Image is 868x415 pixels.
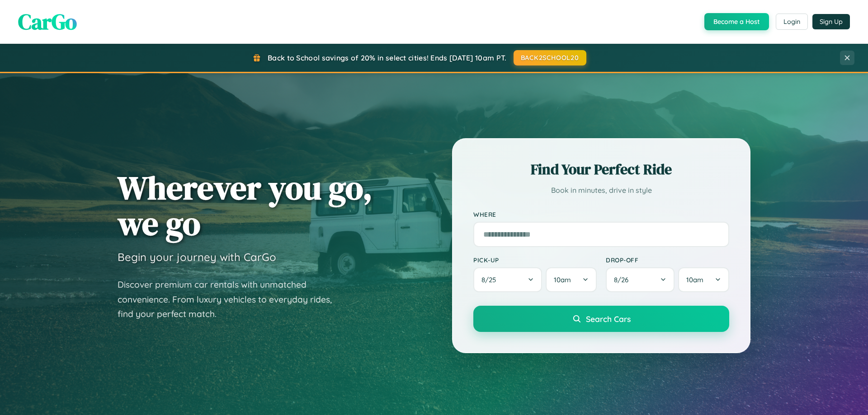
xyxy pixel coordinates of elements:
p: Book in minutes, drive in style [473,184,729,197]
h3: Begin your journey with CarGo [118,250,276,264]
button: 10am [678,267,729,292]
span: CarGo [18,7,77,37]
label: Pick-up [473,256,597,264]
button: Sign Up [812,14,850,29]
span: 10am [554,275,571,284]
label: Where [473,210,729,218]
button: 8/25 [473,267,542,292]
p: Discover premium car rentals with unmatched convenience. From luxury vehicles to everyday rides, ... [118,277,344,322]
span: 10am [686,275,703,284]
h2: Find Your Perfect Ride [473,159,729,179]
button: Become a Host [704,13,769,30]
span: Back to School savings of 20% in select cities! Ends [DATE] 10am PT. [268,53,506,62]
button: Login [776,14,808,30]
span: 8 / 25 [481,275,500,284]
label: Drop-off [606,256,729,264]
button: Search Cars [473,306,729,332]
button: 10am [546,267,597,292]
button: BACK2SCHOOL20 [514,50,586,65]
span: Search Cars [586,314,631,324]
button: 8/26 [606,267,675,292]
span: 8 / 26 [614,275,633,284]
h1: Wherever you go, we go [118,170,373,241]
